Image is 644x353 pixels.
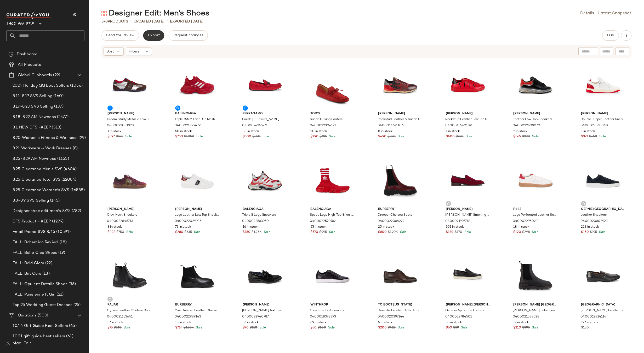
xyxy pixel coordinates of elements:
span: Pajar [107,303,152,307]
span: $210 [513,326,521,330]
span: Creeper Chelsea Boots [378,213,412,217]
span: Suede Driving Loafers [310,117,343,122]
img: 0400024222479_REDWHITE [171,61,224,109]
span: Clay Mesh Sneakers [107,213,137,217]
span: $371 [581,134,588,139]
span: Designer shoe edit men's 8/25 [13,208,71,214]
span: $70 [243,326,249,330]
span: Sale [261,135,269,138]
span: Sale [397,135,404,138]
span: $280 [175,230,183,235]
span: [PERSON_NAME] [107,207,152,212]
span: $990 [522,134,530,139]
img: 0400015560189_ROUGEPUR [442,61,494,109]
span: 2024 Holiday GG Best Sellers [13,83,69,89]
span: 0400022989143 [175,315,201,319]
span: Corvallis Leather Oxford Shoes [378,308,422,313]
img: 0400022560848 [577,61,630,109]
span: Saks OFF 5TH [6,18,34,27]
img: svg%3e [109,298,112,301]
span: 2 in stock [513,129,528,134]
span: Logo Perforated Leather Sneakers [513,213,557,217]
img: 0400022563950_REDBLACK [238,156,291,205]
span: 73 in stock [175,225,191,230]
span: Request changes [173,33,203,38]
img: svg%3e [6,342,10,346]
img: svg%3e [8,52,14,57]
img: 0400022304171_RED [306,61,359,109]
span: Sale [598,231,606,234]
span: $150 [581,230,589,235]
span: DFS Product - KEEP [13,219,51,225]
span: Filters [129,49,139,54]
span: $695 [320,134,327,139]
span: [PERSON_NAME] Label Leather Chelsea Boots [513,308,557,313]
span: 8.25 Clearance Women's SVS [13,187,69,193]
span: (1056) [69,83,83,89]
span: Sale [463,231,471,234]
span: $170 [455,230,462,235]
img: svg%3e [582,202,585,205]
span: $1.25K [184,326,194,330]
span: Dream Study Metallic Low-Top Sneakers [107,117,151,122]
span: $428 [107,230,115,235]
span: FALL: Brit Core [13,271,41,277]
span: 8.3-8.9 SVS Selling [13,198,49,204]
span: 50 in stock [175,129,192,134]
span: FALL: Opulent Details Shoes [13,281,67,287]
span: $76 [107,326,113,330]
span: $714 [175,326,183,330]
span: Sale [193,231,201,234]
span: [PERSON_NAME] Textured Bit Loafers [242,308,287,313]
img: 0400022950233 [509,156,562,205]
img: 0400022609070 [509,61,562,109]
span: [PERSON_NAME] [378,111,423,116]
span: All Products [18,62,41,68]
button: Send for Review [101,30,139,41]
span: $80 [310,326,317,330]
span: $290 [310,134,318,139]
span: $565 [513,134,521,139]
img: 0400022570762_REDWHITE [306,156,359,205]
span: $800 [378,230,387,235]
span: 0400023081328 [107,123,134,128]
span: $100 [318,326,326,330]
span: Sale [124,135,132,138]
span: (36) [67,281,76,287]
span: $995 [319,230,327,235]
img: 0400023081328 [103,61,156,109]
span: 37 in stock [107,320,123,325]
span: Sale [397,326,404,330]
span: [PERSON_NAME] [513,111,558,116]
span: [PERSON_NAME] [175,207,220,212]
span: 1 in stock [107,129,122,134]
span: Genevo Apron Toe Loafers [445,308,484,313]
span: 0400022029935 [175,219,201,224]
span: 578 [101,20,108,23]
span: Sale [399,231,407,234]
img: 0400012814114_BLACK [577,252,630,301]
span: [PERSON_NAME] Leather Bit Loafers [580,308,625,313]
span: Rockstud Leather & Suede Sneakers [378,117,422,122]
span: Dashboard [17,51,37,57]
img: 0400022064222_PLUM [374,156,427,205]
span: $120 [513,230,521,235]
span: Sale [263,231,270,234]
span: 0400024245774 [242,123,268,128]
span: 0400022940787 [242,315,269,319]
span: (160) [52,93,64,99]
span: 35 in stock [446,320,462,325]
span: Sale [531,231,538,234]
span: (61) [65,333,73,339]
span: Triple S Logo Sneakers [242,213,276,217]
span: Speed Logo High-Top Sneakers [310,213,354,217]
span: 0400024222479 [175,123,201,128]
span: 8.25 Clearance Men's SVS [13,166,62,172]
span: FALL: Parisienne It Girl [13,292,55,298]
span: $89 [453,326,459,330]
span: (1299) [51,219,64,225]
span: 8.25-8.29 AM Newness [13,156,56,162]
span: $570 [310,230,318,235]
p: updated [DATE] [134,19,164,24]
span: Sale [258,326,266,330]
